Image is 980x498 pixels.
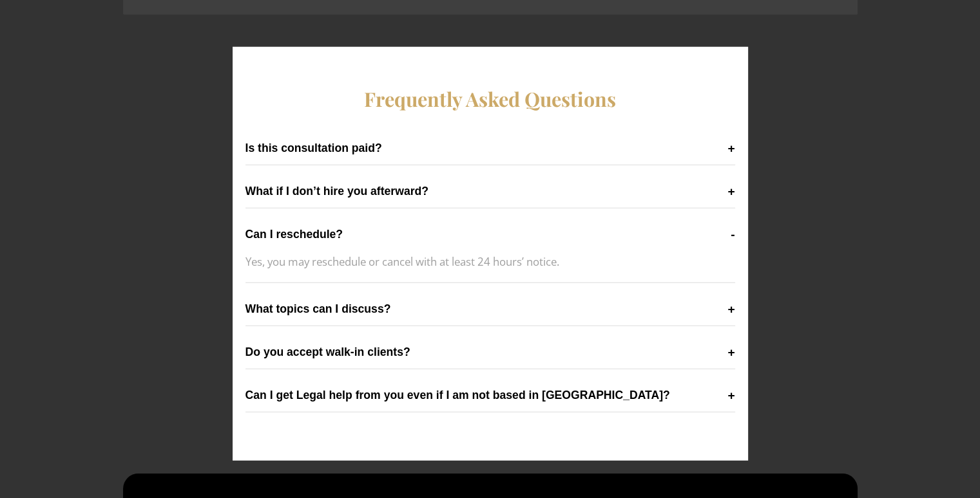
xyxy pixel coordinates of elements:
[245,132,735,165] button: Is this consultation paid?
[245,86,735,113] h2: Frequently Asked Questions
[245,293,735,326] button: What topics can I discuss?
[245,379,735,412] button: Can I get Legal help from you even if I am not based in [GEOGRAPHIC_DATA]?
[245,175,735,208] button: What if I don’t hire you afterward?
[245,251,735,273] p: Yes, you may reschedule or cancel with at least 24 hours’ notice.
[245,218,735,251] button: Can I reschedule?
[245,336,735,369] button: Do you accept walk-in clients?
